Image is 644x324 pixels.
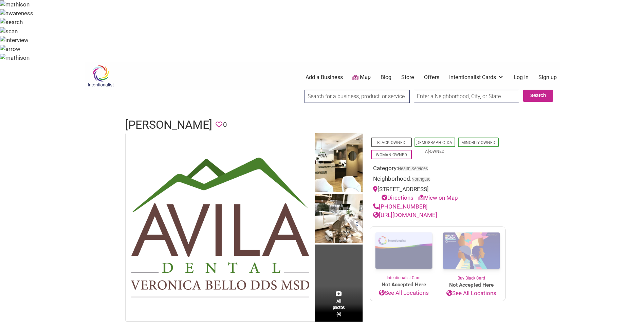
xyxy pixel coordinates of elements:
[373,185,502,202] div: [STREET_ADDRESS]
[377,140,405,145] a: Black-Owned
[373,203,428,210] a: [PHONE_NUMBER]
[370,289,438,298] a: See All Locations
[538,74,557,81] a: Sign up
[418,194,458,201] a: View on Map
[438,227,505,281] a: Buy Black Card
[370,227,438,281] a: Intentionalist Card
[333,298,345,317] span: All photos (4)
[370,227,438,275] img: Intentionalist Card
[523,90,553,102] button: Search
[381,74,391,81] a: Blog
[514,74,529,81] a: Log In
[416,140,454,154] a: [DEMOGRAPHIC_DATA]-Owned
[414,90,519,103] input: Enter a Neighborhood, City, or State
[382,194,413,201] a: Directions
[373,164,502,175] div: Category:
[223,120,227,130] span: 0
[306,74,343,81] a: Add a Business
[438,227,505,275] img: Buy Black Card
[305,90,410,103] input: Search for a business, product, or service
[398,166,428,171] a: Health Services
[352,73,371,81] a: Map
[424,74,439,81] a: Offers
[438,289,505,298] a: See All Locations
[370,281,438,289] span: Not Accepted Here
[125,117,212,133] h1: [PERSON_NAME]
[401,74,414,81] a: Store
[85,65,117,87] img: Intentionalist
[438,281,505,289] span: Not Accepted Here
[376,152,407,157] a: Woman-Owned
[373,175,502,185] div: Neighborhood:
[449,74,504,81] a: Intentionalist Cards
[411,177,430,182] span: Northgate
[373,212,437,218] a: [URL][DOMAIN_NAME]
[461,140,495,145] a: Minority-Owned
